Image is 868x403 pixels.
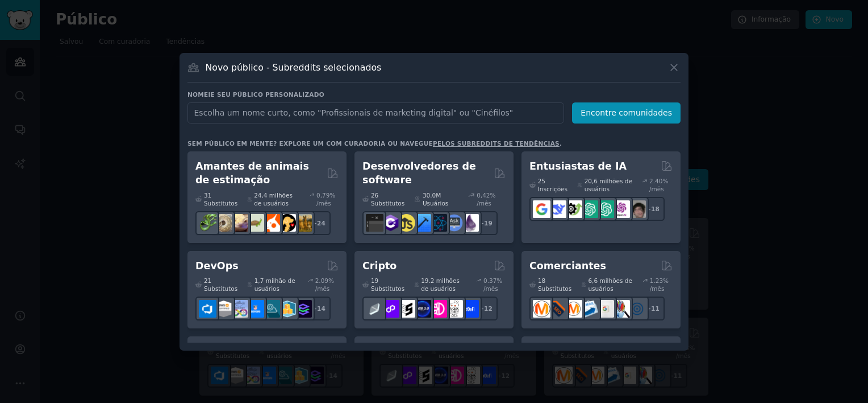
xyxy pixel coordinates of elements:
[278,300,296,318] img: aws_cdk
[262,300,280,318] img: de plataformade engenharia
[581,300,598,318] img: E-mail marketing
[371,191,406,207] font: 26 Substitutos
[316,191,339,207] div: 0,79% /mês
[565,300,582,318] img: AskMarketing
[474,211,498,235] div: +
[641,197,665,221] div: +
[187,139,562,147] div: Sem público em mente? Explore um com curadoria ou navegue .
[398,214,415,232] img: aprenderjavascript
[484,305,493,312] font: 12
[366,300,383,318] img: ethfinance
[382,300,399,318] img: 0xPolígono
[538,177,569,193] font: 25 Inscrições
[199,214,216,232] img: herpetologia
[585,177,635,193] font: 20,6 milhões de usuários
[483,277,506,293] div: 0.37% /mês
[529,159,627,174] h2: Entusiastas de IA
[247,300,264,318] img: DevOpsLinks
[549,300,566,318] img: bigseo
[366,214,383,232] img: software
[278,214,296,232] img: PetAdvice
[429,300,447,318] img: defiblockchain
[414,214,431,232] img: iOSProgramming
[362,259,397,273] h2: Cripto
[533,200,550,218] img: GoogleGeminiAI
[371,277,406,293] font: 19 Substitutos
[294,300,312,318] img: Engenheiros de plataforma
[649,177,673,193] div: 2.40% /mês
[414,300,431,318] img: Web3
[423,191,460,207] font: 30.0M Usuários
[572,102,681,124] button: Encontre comunidades
[628,200,646,218] img: Inteligência Artificial
[382,214,399,232] img: csharp
[461,214,479,232] img: elixir
[294,214,312,232] img: raça de cachorro
[596,300,614,318] img: anúncios do Google
[254,277,300,293] font: 1,7 milhão de usuários
[199,300,216,318] img: azuredevops
[477,191,506,207] div: 0,42% /mês
[317,305,325,312] font: 14
[215,214,232,232] img: Ballpython
[529,259,606,273] h2: Comerciantes
[315,277,339,293] div: 2.09% /mês
[307,297,331,320] div: +
[651,205,660,212] font: 18
[206,61,382,73] h3: Novo público - Subreddits selecionados
[254,191,302,207] font: 24,4 milhões de usuários
[650,277,673,293] div: 1.23% /mês
[474,297,498,320] div: +
[262,214,280,232] img: caturra
[549,200,566,218] img: Busca Profunda
[588,277,635,293] font: 6,6 milhões de usuários
[651,305,660,312] font: 11
[612,300,630,318] img: Pesquisa de Marketing
[247,214,264,232] img: tartaruga
[307,211,331,235] div: +
[204,277,239,293] font: 21 Substitutos
[195,259,239,273] h2: DevOps
[445,214,463,232] img: Pergunte à Ciência da Computação
[484,220,493,227] font: 19
[612,200,630,218] img: OpenAIDev
[195,159,323,187] h2: Amantes de animais de estimação
[596,200,614,218] img: chatgpt_prompts_
[533,300,550,318] img: content_marketing
[215,300,232,318] img: AWS_Certified_Experts
[433,140,560,147] a: pelos subreddits de tendências
[231,300,248,318] img: Docker_DevOps
[641,297,665,320] div: +
[445,300,463,318] img: Notícias criptográficas
[204,191,239,207] font: 31 Substitutos
[187,91,681,98] h3: Nomeie seu público personalizado
[429,214,447,232] img: reagir
[231,214,248,232] img: lagartixas-leopardo
[461,300,479,318] img: Defi_
[421,277,469,293] font: 19.2 milhões de usuários
[628,300,646,318] img: Marketing Online
[317,220,325,227] font: 24
[565,200,582,218] img: Catálogo de ferramentas AItools
[538,277,573,293] font: 18 Substitutos
[362,159,490,187] h2: Desenvolvedores de software
[581,200,598,218] img: chatgpt_promptDesign
[187,102,564,124] input: Escolha um nome curto, como "Profissionais de marketing digital" ou "Cinéfilos"
[398,300,415,318] img: Ethstaker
